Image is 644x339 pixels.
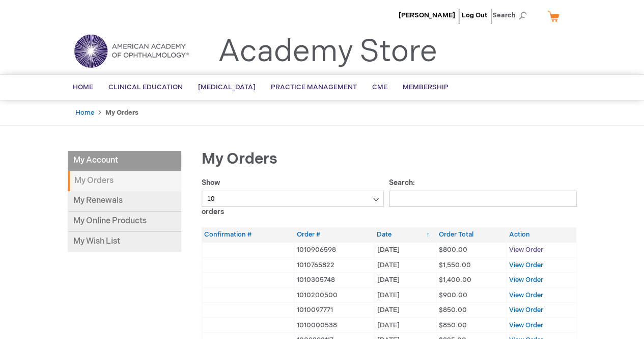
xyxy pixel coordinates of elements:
a: View Order [509,261,543,269]
th: Order #: activate to sort column ascending [294,227,374,242]
td: 1010765822 [294,257,374,273]
a: My Wish List [68,232,181,252]
strong: My Orders [68,171,181,191]
span: Membership [403,83,449,91]
span: Home [73,83,93,91]
span: Search [492,5,531,25]
a: View Order [509,321,543,329]
span: $800.00 [439,246,467,254]
input: Search: [389,191,577,207]
a: Log Out [462,11,487,19]
a: View Order [509,291,543,299]
span: $1,400.00 [439,276,471,284]
span: My Orders [202,150,277,168]
a: [PERSON_NAME] [399,11,455,19]
span: [MEDICAL_DATA] [198,83,256,91]
span: $850.00 [439,321,467,329]
a: View Order [509,246,543,254]
span: Practice Management [271,83,357,91]
th: Confirmation #: activate to sort column ascending [202,227,294,242]
a: View Order [509,306,543,314]
td: [DATE] [374,303,436,318]
th: Order Total: activate to sort column ascending [436,227,507,242]
label: Show orders [202,178,384,216]
label: Search: [389,178,577,203]
td: [DATE] [374,273,436,288]
th: Action: activate to sort column ascending [506,227,576,242]
td: [DATE] [374,242,436,257]
span: CME [372,83,387,91]
td: [DATE] [374,257,436,273]
td: 1010200500 [294,288,374,303]
a: My Online Products [68,212,181,232]
a: My Renewals [68,191,181,212]
select: Showorders [202,191,384,207]
span: Clinical Education [108,83,183,91]
td: 1010305748 [294,273,374,288]
td: [DATE] [374,318,436,333]
span: $850.00 [439,306,467,314]
span: $1,550.00 [439,261,471,269]
a: View Order [509,276,543,284]
td: 1010000538 [294,318,374,333]
a: Academy Store [218,34,437,70]
td: 1010097771 [294,303,374,318]
td: 1010906598 [294,242,374,257]
td: [DATE] [374,288,436,303]
strong: My Orders [105,109,138,117]
span: $900.00 [439,291,467,299]
th: Date: activate to sort column ascending [374,227,436,242]
a: Home [75,109,94,117]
